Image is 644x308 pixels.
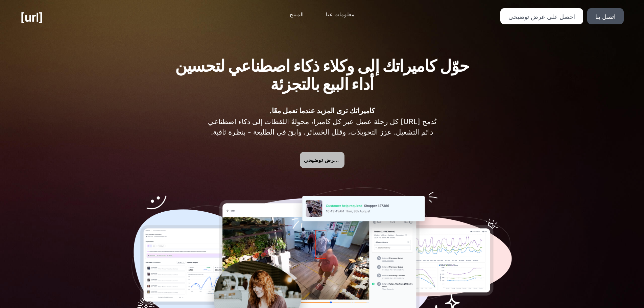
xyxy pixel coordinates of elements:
font: [URL] [20,10,43,25]
a: معلومات عنا [320,8,360,21]
font: كاميراتك ترى المزيد عندما تعمل معًا. [269,106,375,115]
a: احصل على عرض توضيحي [300,152,344,168]
font: معلومات عنا [326,11,355,18]
a: [URL] [20,8,43,26]
a: احصل على عرض توضيحي [500,8,583,24]
font: احصل على عرض توضيحي [304,157,363,163]
a: اتصل بنا [587,8,624,24]
font: حوّل كاميراتك إلى وكلاء ذكاء اصطناعي لتحسين أداء البيع بالتجزئة [175,56,469,94]
font: المنتج [290,11,304,18]
font: اتصل بنا [595,13,616,20]
font: تُدمج [URL] كل رحلة عميل عبر كل كاميرا، محولةً اللقطات إلى ذكاء اصطناعي دائم التشغيل. عزز التحويل... [208,117,436,137]
font: احصل على عرض توضيحي [508,13,575,20]
a: المنتج [284,8,309,21]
